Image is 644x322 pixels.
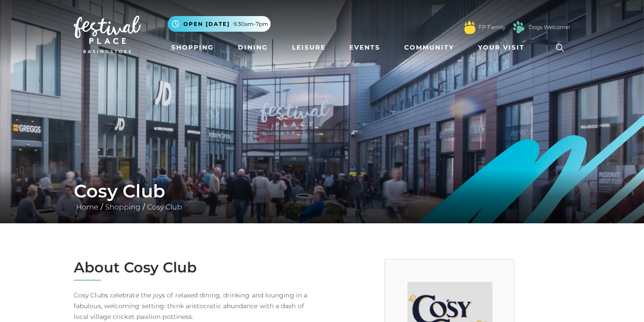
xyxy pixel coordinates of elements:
a: Shopping [168,39,217,56]
a: Home [74,203,101,211]
p: Cosy Clubs celebrate the joys of relaxed dining, drinking and lounging in a fabulous, welcoming s... [74,290,315,322]
span: 9.30am-7pm [233,20,268,28]
h2: About Cosy Club [74,259,315,276]
a: Dogs Welcome! [529,23,570,31]
img: Festival Place Logo [74,16,141,53]
span: Open [DATE] [183,20,230,28]
a: Shopping [103,203,143,211]
a: Cosy Club [145,203,184,211]
a: Leisure [288,39,329,56]
a: FP Family [479,23,505,31]
h1: Cosy Club [74,180,570,202]
a: Events [346,39,384,56]
a: Your Visit [475,39,533,56]
div: / / [67,180,577,213]
a: Community [401,39,458,56]
a: Dining [234,39,271,56]
button: Open [DATE] 9.30am-7pm [168,16,271,32]
span: Your Visit [478,43,525,52]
